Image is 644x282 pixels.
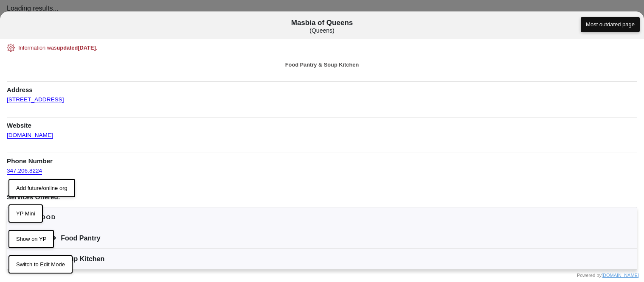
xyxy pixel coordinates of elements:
[8,230,54,248] button: Show on YP
[55,19,589,34] span: Masbia of Queens
[7,117,637,130] h1: Website
[37,213,56,222] div: Food
[581,17,640,32] button: Most outdated page
[7,61,637,69] div: Food Pantry & Soup Kitchen
[8,255,73,274] button: Switch to Edit Mode
[577,272,639,279] div: Powered by
[7,228,637,248] div: Food Pantry
[7,153,637,165] h1: Phone Number
[7,126,53,139] a: [DOMAIN_NAME]
[8,204,43,223] button: YP Mini
[7,162,42,174] a: 347.206.8224
[8,179,75,198] button: Add future/online org
[7,189,637,201] h1: Services Offered:
[57,45,98,51] span: updated [DATE] .
[7,91,64,103] a: [STREET_ADDRESS]
[7,248,637,269] div: Soup Kitchen
[18,44,626,52] div: Information was
[602,273,639,278] a: [DOMAIN_NAME]
[55,27,589,34] div: ( Queens )
[7,81,637,94] h1: Address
